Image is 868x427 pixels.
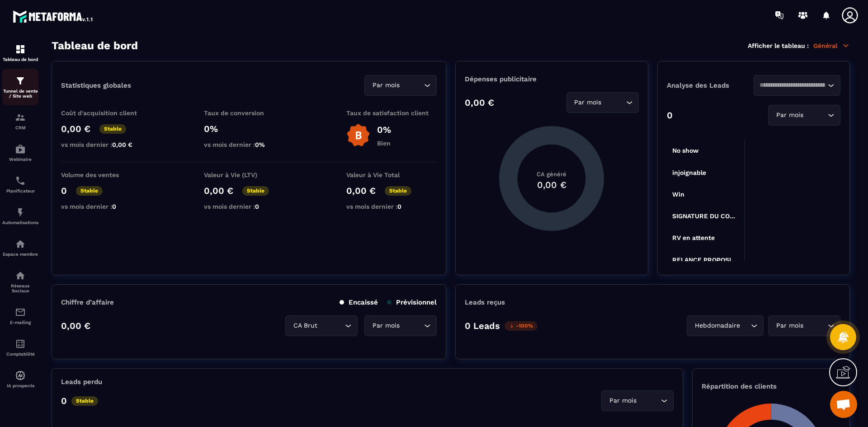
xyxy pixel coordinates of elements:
[61,298,114,306] p: Chiffre d’affaire
[204,123,294,134] p: 0%
[2,188,38,193] p: Planificateur
[702,382,840,390] p: Répartition des clients
[2,252,38,257] p: Espace membre
[2,125,38,130] p: CRM
[754,75,840,96] div: Search for option
[204,185,233,196] p: 0,00 €
[99,124,126,134] p: Stable
[672,234,715,241] tspan: RV en attente
[61,378,102,386] p: Leads perdu
[748,42,809,49] p: Afficher le tableau :
[346,185,376,196] p: 0,00 €
[377,140,391,147] p: Bien
[112,203,116,210] span: 0
[667,110,673,121] p: 0
[604,98,624,108] input: Search for option
[15,239,26,249] img: automations
[204,141,294,148] p: vs mois dernier :
[774,321,805,331] span: Par mois
[2,105,38,137] a: formationformationCRM
[2,57,38,62] p: Tableau de bord
[15,307,26,318] img: email
[15,338,26,349] img: accountant
[805,110,826,120] input: Search for option
[319,321,343,331] input: Search for option
[255,203,259,210] span: 0
[346,203,437,210] p: vs mois dernier :
[693,321,742,331] span: Hebdomadaire
[61,81,131,89] p: Statistiques globales
[672,147,699,154] tspan: No show
[61,171,151,178] p: Volume des ventes
[52,39,138,52] h3: Tableau de bord
[204,171,294,178] p: Valeur à Vie (LTV)
[15,75,26,86] img: formation
[2,263,38,300] a: social-networksocial-networkRéseaux Sociaux
[15,370,26,381] img: automations
[76,186,103,196] p: Stable
[401,321,422,331] input: Search for option
[667,81,754,89] p: Analyse des Leads
[638,396,659,406] input: Search for option
[15,112,26,123] img: formation
[672,169,706,177] tspan: injoignable
[672,212,735,220] tspan: SIGNATURE DU CO...
[204,203,294,210] p: vs mois dernier :
[346,171,437,178] p: Valeur à Vie Total
[370,321,401,331] span: Par mois
[15,44,26,55] img: formation
[2,200,38,232] a: automationsautomationsAutomatisations
[2,383,38,388] p: IA prospects
[742,321,749,331] input: Search for option
[2,352,38,357] p: Comptabilité
[346,123,370,147] img: b-badge-o.b3b20ee6.svg
[13,8,94,24] img: logo
[687,315,764,336] div: Search for option
[61,109,151,117] p: Coût d'acquisition client
[364,75,437,96] div: Search for option
[465,320,500,331] p: 0 Leads
[291,321,319,331] span: CA Brut
[340,298,378,306] p: Encaissé
[364,315,437,336] div: Search for option
[61,203,151,210] p: vs mois dernier :
[385,186,411,196] p: Stable
[242,186,269,196] p: Stable
[370,80,401,90] span: Par mois
[255,141,265,148] span: 0%
[805,321,826,331] input: Search for option
[505,321,538,331] p: -100%
[2,320,38,325] p: E-mailing
[15,270,26,281] img: social-network
[15,175,26,186] img: scheduler
[465,75,638,83] p: Dépenses publicitaire
[346,109,437,117] p: Taux de satisfaction client
[71,396,98,406] p: Stable
[2,283,38,293] p: Réseaux Sociaux
[2,157,38,162] p: Webinaire
[774,110,805,120] span: Par mois
[2,37,38,69] a: formationformationTableau de bord
[2,137,38,169] a: automationsautomationsWebinaire
[61,395,67,406] p: 0
[285,315,358,336] div: Search for option
[112,141,132,148] span: 0,00 €
[672,191,684,198] tspan: Win
[2,169,38,200] a: schedulerschedulerPlanificateur
[465,298,505,306] p: Leads reçus
[672,256,736,263] tspan: RELANCE PROPOSI...
[2,89,38,99] p: Tunnel de vente / Site web
[401,80,422,90] input: Search for option
[61,185,67,196] p: 0
[2,300,38,332] a: emailemailE-mailing
[607,396,638,406] span: Par mois
[15,207,26,218] img: automations
[61,123,90,134] p: 0,00 €
[830,391,857,418] a: Ouvrir le chat
[768,315,840,336] div: Search for option
[2,220,38,225] p: Automatisations
[566,92,639,113] div: Search for option
[2,69,38,105] a: formationformationTunnel de vente / Site web
[2,332,38,363] a: accountantaccountantComptabilité
[2,232,38,263] a: automationsautomationsEspace membre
